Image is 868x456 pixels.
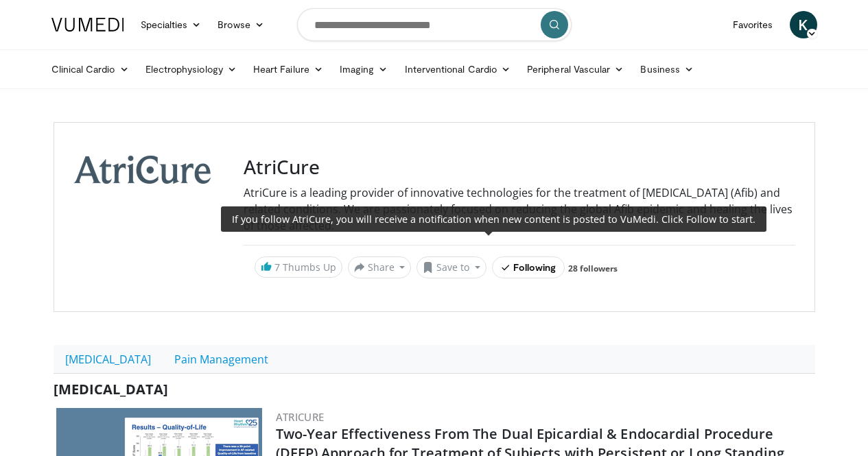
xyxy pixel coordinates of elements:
a: K [790,11,817,38]
a: Pain Management [163,345,280,374]
a: Business [632,56,702,83]
a: Imaging [331,56,397,83]
button: Share [348,256,412,278]
span: [MEDICAL_DATA] [54,380,168,398]
span: 7 [274,261,280,274]
a: 7 Thumbs Up [255,256,342,278]
h3: AtriCure [244,156,795,179]
a: Heart Failure [245,56,331,83]
a: Electrophysiology [137,56,245,83]
a: Peripheral Vascular [519,56,632,83]
input: Search topics, interventions [297,8,572,41]
a: 28 followers [568,263,618,274]
a: Interventional Cardio [397,56,519,83]
img: VuMedi Logo [51,18,124,32]
button: Save to [417,256,486,278]
a: Favorites [725,11,782,38]
a: [MEDICAL_DATA] [54,345,163,374]
a: Clinical Cardio [43,56,137,83]
a: Specialties [132,11,210,38]
button: Following [492,256,565,278]
a: AtriCure [276,410,325,424]
div: AtriCure is a leading provider of innovative technologies for the treatment of [MEDICAL_DATA] (Af... [244,184,795,234]
a: Browse [209,11,272,38]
